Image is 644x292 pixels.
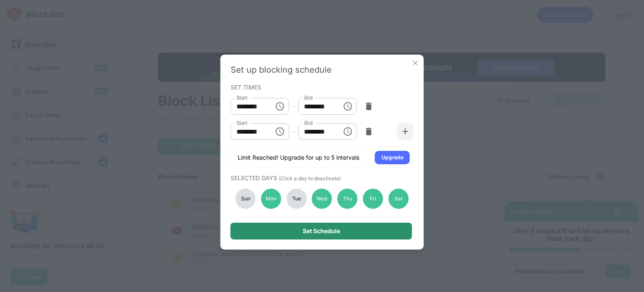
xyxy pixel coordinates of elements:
div: SET TIMES [231,84,412,90]
div: Mon [261,189,281,209]
div: Wed [312,189,332,209]
label: End [304,94,313,101]
div: Thu [338,189,358,209]
div: Set up blocking schedule [231,65,414,75]
button: Choose time, selected time is 8:00 AM [271,98,288,115]
div: - [292,127,295,136]
label: End [304,119,313,126]
span: (Click a day to deactivate) [279,175,341,182]
div: Upgrade [382,153,403,162]
div: Limit Reached! Upgrade for up to 5 intervals [238,153,359,162]
div: Fri [363,189,383,209]
button: Choose time, selected time is 11:30 AM [339,98,356,115]
div: SELECTED DAYS [231,174,412,182]
label: Start [236,119,247,126]
button: Choose time, selected time is 1:30 PM [271,123,288,140]
button: Choose time, selected time is 6:30 PM [339,123,356,140]
div: Tue [286,189,306,209]
div: - [292,102,295,111]
div: Sun [236,189,256,209]
div: Set Schedule [303,228,340,234]
div: Sat [388,189,408,209]
img: x-button.svg [411,59,420,67]
label: Start [236,94,247,101]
